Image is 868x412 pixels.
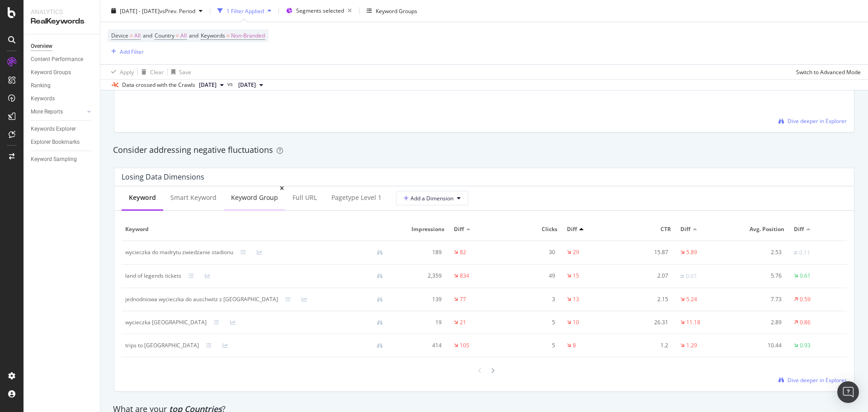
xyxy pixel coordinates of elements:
[199,81,217,89] span: 2025 Sep. 29th
[31,124,76,134] div: Keywords Explorer
[125,295,278,303] div: jednodniowa wycieczka do auschwitz z krakowa
[686,248,697,256] div: 5.89
[226,7,264,14] div: 1 Filter Applied
[125,248,233,256] div: wycieczka do madrytu zwiedzanie stadionu
[31,68,71,77] div: Keyword Groups
[108,65,134,79] button: Apply
[686,295,697,303] div: 5.24
[120,7,160,14] span: [DATE] - [DATE]
[283,4,355,18] button: Segments selected
[31,42,94,51] a: Overview
[680,275,684,278] img: Equal
[510,341,555,350] div: 5
[125,318,207,327] div: wycieczka madryt stadion
[800,341,811,350] div: 0.93
[397,225,444,233] span: Impressions
[331,193,382,202] div: pagetype Level 1
[737,318,781,327] div: 2.89
[138,65,164,79] button: Clear
[460,295,466,303] div: 77
[794,225,804,233] span: Diff
[800,272,811,280] div: 0.61
[567,225,577,233] span: Diff
[573,248,579,256] div: 29
[31,107,85,117] a: More Reports
[31,155,77,164] div: Keyword Sampling
[686,272,697,280] div: 0.07
[737,248,781,256] div: 2.53
[363,4,421,18] button: Keyword Groups
[31,55,83,64] div: Content Performance
[231,193,278,202] div: Keyword Group
[31,81,94,90] a: Ranking
[680,225,690,233] span: Diff
[404,194,453,202] span: Add a Dimension
[150,68,164,76] div: Clear
[214,4,275,18] button: 1 Filter Applied
[31,137,80,147] div: Explorer Bookmarks
[238,81,256,89] span: 2025 Jul. 31st
[778,376,847,384] a: Dive deeper in Explorer
[624,295,668,303] div: 2.15
[460,272,469,280] div: 834
[397,318,442,327] div: 19
[31,68,94,77] a: Keyword Groups
[201,32,225,39] span: Keywords
[120,47,144,55] div: Add Filter
[624,318,668,327] div: 26.31
[794,251,797,254] img: Equal
[226,32,230,39] span: =
[31,107,63,117] div: More Reports
[460,318,466,327] div: 21
[31,81,51,90] div: Ranking
[686,318,700,327] div: 11.18
[397,248,442,256] div: 189
[737,225,784,233] span: Avg. Position
[296,7,344,14] span: Segments selected
[130,32,133,39] span: =
[686,341,697,350] div: 1.29
[397,341,442,350] div: 414
[800,295,811,303] div: 0.59
[793,65,861,79] button: Switch to Advanced Mode
[143,32,152,39] span: and
[737,341,781,350] div: 10.44
[376,7,417,14] div: Keyword Groups
[31,42,52,51] div: Overview
[31,55,94,64] a: Content Performance
[235,80,267,90] button: [DATE]
[31,7,93,16] div: Analytics
[155,32,175,39] span: Country
[120,68,134,76] div: Apply
[31,137,94,147] a: Explorer Bookmarks
[179,68,191,76] div: Save
[573,341,576,350] div: 8
[573,318,579,327] div: 10
[176,32,179,39] span: =
[397,272,442,280] div: 2,359
[160,7,195,14] span: vs Prev. Period
[134,29,141,42] span: All
[460,341,469,350] div: 105
[837,381,859,403] div: Open Intercom Messenger
[788,376,847,384] span: Dive deeper in Explorer
[460,248,466,256] div: 82
[800,318,811,327] div: 0.86
[31,94,55,104] div: Keywords
[510,248,555,256] div: 30
[122,172,204,181] div: Losing Data Dimensions
[799,249,810,257] div: 0.11
[510,295,555,303] div: 3
[510,272,555,280] div: 49
[122,81,195,89] div: Data crossed with the Crawls
[397,295,442,303] div: 139
[573,272,579,280] div: 15
[180,29,187,42] span: All
[737,272,781,280] div: 5.76
[125,341,199,350] div: trips to petra
[168,65,191,79] button: Save
[737,295,781,303] div: 7.73
[227,80,235,88] span: vs
[125,225,388,233] span: Keyword
[31,124,94,134] a: Keywords Explorer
